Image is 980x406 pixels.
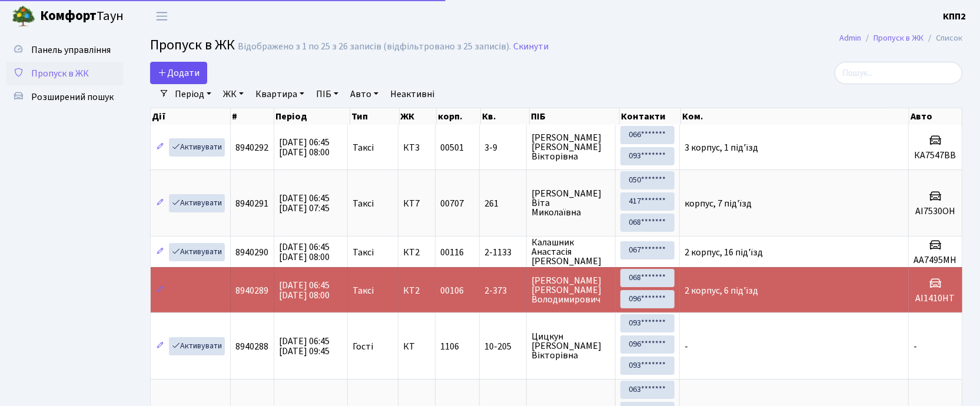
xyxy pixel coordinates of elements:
[350,108,399,125] th: Тип
[685,340,688,353] span: -
[437,108,481,125] th: корп.
[620,108,681,125] th: Контакти
[353,248,374,257] span: Таксі
[251,84,309,104] a: Квартира
[151,108,231,125] th: Дії
[484,199,521,208] span: 261
[235,340,268,353] span: 8940288
[440,340,459,353] span: 1106
[531,238,610,266] span: Калашник Анастасія [PERSON_NAME]
[311,84,343,104] a: ПІБ
[943,9,966,24] a: КПП2
[440,246,464,259] span: 00116
[169,138,225,157] a: Активувати
[403,248,430,257] span: КТ2
[531,133,610,161] span: [PERSON_NAME] [PERSON_NAME] Вікторівна
[685,246,763,259] span: 2 корпус, 16 під'їзд
[923,32,962,45] li: Список
[873,32,923,44] a: Пропуск в ЖК
[913,255,957,266] h5: AA7495MH
[530,108,620,125] th: ПІБ
[913,293,957,304] h5: АІ1410НТ
[403,143,430,152] span: КТ3
[235,284,268,297] span: 8940289
[235,246,268,259] span: 8940290
[481,108,530,125] th: Кв.
[279,335,330,358] span: [DATE] 06:45 [DATE] 09:45
[835,62,962,84] input: Пошук...
[218,84,248,104] a: ЖК
[822,26,980,51] nav: breadcrumb
[685,141,758,154] span: 3 корпус, 1 під'їзд
[685,197,752,210] span: корпус, 7 під'їзд
[403,199,430,208] span: КТ7
[279,279,330,302] span: [DATE] 06:45 [DATE] 08:00
[531,276,610,304] span: [PERSON_NAME] [PERSON_NAME] Володимирович
[6,38,124,62] a: Панель управління
[353,342,373,351] span: Гості
[279,192,330,215] span: [DATE] 06:45 [DATE] 07:45
[685,284,758,297] span: 2 корпус, 6 під'їзд
[913,206,957,217] h5: АІ7530ОН
[31,67,89,80] span: Пропуск в ЖК
[40,6,124,26] span: Таун
[440,141,464,154] span: 00501
[235,197,268,210] span: 8940291
[147,6,177,26] button: Переключити навігацію
[150,62,207,84] a: Додати
[440,197,464,210] span: 00707
[909,108,962,125] th: Авто
[31,91,114,104] span: Розширений пошук
[40,6,97,25] b: Комфорт
[513,41,549,52] a: Скинути
[31,44,111,56] span: Панель управління
[6,85,124,109] a: Розширений пошук
[170,84,216,104] a: Період
[158,66,200,79] span: Додати
[150,35,235,55] span: Пропуск в ЖК
[531,332,610,360] span: Цицкун [PERSON_NAME] Вікторівна
[913,150,957,161] h5: КА7547ВВ
[440,284,464,297] span: 00106
[279,136,330,159] span: [DATE] 06:45 [DATE] 08:00
[839,32,861,44] a: Admin
[235,141,268,154] span: 8940292
[484,248,521,257] span: 2-1133
[274,108,350,125] th: Період
[346,84,383,104] a: Авто
[484,143,521,152] span: 3-9
[386,84,439,104] a: Неактивні
[6,62,124,85] a: Пропуск в ЖК
[169,194,225,212] a: Активувати
[231,108,274,125] th: #
[12,5,35,28] img: logo.png
[484,342,521,351] span: 10-205
[169,337,225,355] a: Активувати
[169,243,225,261] a: Активувати
[531,189,610,217] span: [PERSON_NAME] Віта Миколаївна
[681,108,909,125] th: Ком.
[353,143,374,152] span: Таксі
[353,199,374,208] span: Таксі
[484,286,521,295] span: 2-373
[913,340,917,353] span: -
[403,342,430,351] span: КТ
[403,286,430,295] span: КТ2
[279,241,330,264] span: [DATE] 06:45 [DATE] 08:00
[238,41,511,52] div: Відображено з 1 по 25 з 26 записів (відфільтровано з 25 записів).
[400,108,437,125] th: ЖК
[353,286,374,295] span: Таксі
